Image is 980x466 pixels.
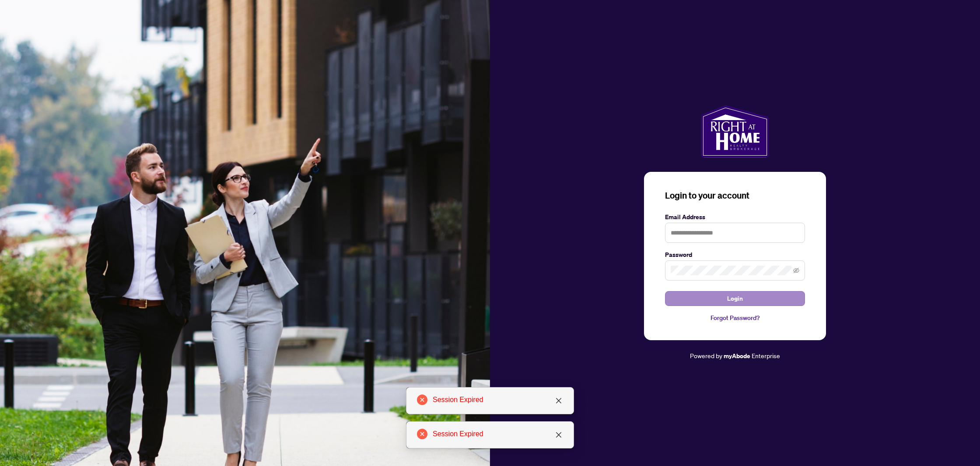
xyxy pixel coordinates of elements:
[433,395,563,405] div: Session Expired
[945,435,971,462] button: Open asap
[554,430,563,440] a: Close
[665,189,805,202] h3: Login to your account
[727,292,743,306] span: Login
[701,105,769,158] img: ma-logo
[724,351,750,361] a: myAbode
[554,396,563,406] a: Close
[433,429,563,439] div: Session Expired
[752,352,780,359] span: Enterprise
[417,429,427,439] span: close-circle
[555,431,562,438] span: close
[665,250,805,260] label: Password
[665,291,805,306] button: Login
[665,313,805,323] a: Forgot Password?
[690,352,722,359] span: Powered by
[793,267,799,274] span: eye-invisible
[555,397,562,404] span: close
[417,395,427,405] span: close-circle
[665,212,805,222] label: Email Address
